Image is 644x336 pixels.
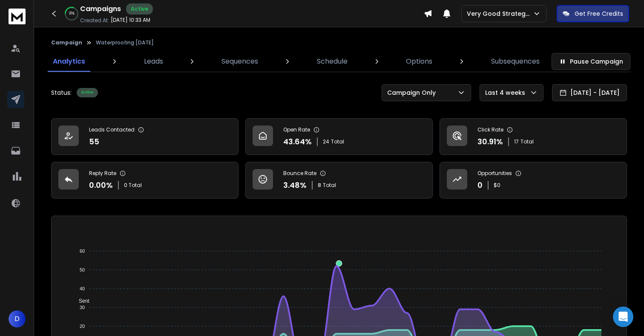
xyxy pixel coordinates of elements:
[406,56,432,67] p: Options
[575,9,623,18] p: Get Free Credits
[323,182,336,189] span: Total
[111,17,150,23] p: [DATE] 10:33 AM
[51,88,72,97] p: Status:
[401,51,437,72] a: Options
[323,138,329,145] span: 24
[51,118,239,155] a: Leads Contacted55
[216,51,263,72] a: Sequences
[80,267,85,272] tspan: 50
[440,162,627,199] a: Opportunities0$0
[318,182,321,189] span: 8
[80,286,85,291] tspan: 40
[80,324,85,329] tspan: 20
[80,4,121,14] h1: Campaigns
[89,179,113,191] p: 0.00 %
[89,136,99,148] p: 55
[387,88,439,97] p: Campaign Only
[557,5,629,22] button: Get Free Credits
[477,179,483,191] p: 0
[80,248,85,254] tspan: 60
[283,179,307,191] p: 3.48 %
[491,56,540,67] p: Subsequences
[552,53,630,70] button: Pause Campaign
[72,298,89,304] span: Sent
[494,182,500,189] p: $ 0
[51,162,239,199] a: Reply Rate0.00%0 Total
[613,307,633,327] div: Open Intercom Messenger
[283,136,312,148] p: 43.64 %
[312,51,353,72] a: Schedule
[514,138,519,145] span: 17
[467,9,533,18] p: Very Good Strategies
[144,56,163,67] p: Leads
[126,3,153,15] div: Active
[9,310,26,327] button: D
[139,51,168,72] a: Leads
[69,11,75,16] p: 31 %
[53,56,85,67] p: Analytics
[440,118,627,155] a: Click Rate30.91%17Total
[552,84,627,101] button: [DATE] - [DATE]
[80,17,109,24] p: Created At:
[283,126,310,133] p: Open Rate
[221,56,258,67] p: Sequences
[89,126,135,133] p: Leads Contacted
[477,136,503,148] p: 30.91 %
[485,88,529,97] p: Last 4 weeks
[520,138,534,145] span: Total
[9,9,26,24] img: logo
[283,170,316,177] p: Bounce Rate
[124,182,142,189] p: 0 Total
[477,126,503,133] p: Click Rate
[331,138,344,145] span: Total
[51,39,82,46] button: Campaign
[245,118,433,155] a: Open Rate43.64%24Total
[317,56,348,67] p: Schedule
[245,162,433,199] a: Bounce Rate3.48%8Total
[48,51,90,72] a: Analytics
[77,88,98,97] div: Active
[96,39,154,46] p: Waterproofing [DATE]
[89,170,116,177] p: Reply Rate
[486,51,545,72] a: Subsequences
[477,170,512,177] p: Opportunities
[80,305,85,310] tspan: 30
